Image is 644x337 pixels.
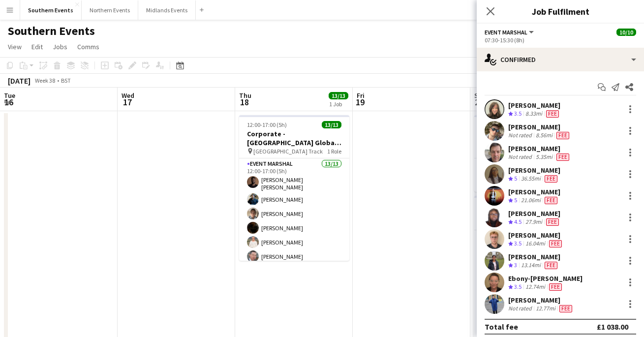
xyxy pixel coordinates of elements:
app-job-card: 07:00-12:30 (5h30m)0/1RT Kit Assistant - [GEOGRAPHIC_DATA] Timberlodge Cafe1 RoleKit Marshal21A0/... [474,115,584,192]
span: 4.5 [514,218,521,225]
span: Fee [556,153,569,161]
div: BST [61,77,71,84]
a: Jobs [49,40,71,53]
span: 1 Role [327,148,341,155]
span: 10/10 [616,29,636,36]
div: 5.35mi [534,153,554,161]
span: Comms [77,42,99,51]
a: Edit [28,40,47,53]
button: Northern Events [82,0,138,20]
div: 16.04mi [523,240,547,248]
span: Fee [546,110,559,118]
span: Fri [357,91,365,100]
div: [PERSON_NAME] [508,296,574,305]
button: Southern Events [20,0,82,20]
div: 36.55mi [519,175,543,183]
h1: Southern Events [8,24,95,38]
span: Fee [545,197,557,204]
div: [PERSON_NAME] [508,209,561,218]
span: 13/13 [329,92,348,99]
span: 5 [514,175,517,182]
span: 17 [120,96,134,108]
div: [DATE] [8,76,31,86]
div: 27.9mi [523,218,544,226]
span: Fee [559,305,572,312]
app-card-role: Kit Marshal21A0/107:00-12:30 (5h30m) [474,158,584,192]
div: 8.56mi [534,131,554,139]
div: 1 Job [329,100,348,108]
div: Crew has different fees then in role [557,305,574,312]
span: View [8,42,22,51]
span: 3 [514,261,517,269]
span: Fee [546,218,559,226]
span: Fee [545,262,557,269]
div: 21.06mi [519,196,543,205]
h3: [GEOGRAPHIC_DATA] [474,210,584,219]
span: Tue [4,91,15,100]
span: 5 [514,196,517,204]
div: 07:30-15:30 (8h) [485,36,636,44]
div: Crew has different fees then in role [554,153,571,161]
div: Not rated [508,131,534,139]
div: [PERSON_NAME] [508,231,564,240]
div: Crew has different fees then in role [544,218,561,226]
button: Midlands Events [138,0,196,20]
span: Sat [474,91,485,100]
div: Ebony-[PERSON_NAME] [508,274,583,283]
h3: RT Kit Assistant - [GEOGRAPHIC_DATA] [474,129,584,147]
div: Crew has different fees then in role [547,240,564,248]
span: Thu [239,91,251,100]
div: Confirmed [477,48,644,71]
a: View [4,40,26,53]
div: Crew has different fees then in role [543,175,559,183]
span: 3.5 [514,240,521,247]
h3: Job Fulfilment [477,5,644,18]
span: 3.5 [514,283,521,290]
div: Crew has different fees then in role [543,196,559,205]
h3: Corporate - [GEOGRAPHIC_DATA] Global 5k [239,129,349,147]
div: Not rated [508,153,534,161]
div: Not rated [508,305,534,312]
span: 18 [238,96,251,108]
div: 13.14mi [519,261,543,270]
span: [GEOGRAPHIC_DATA] Track [253,148,323,155]
div: [PERSON_NAME] [508,166,560,175]
div: 8.33mi [523,110,544,118]
div: 12.74mi [523,283,547,291]
span: 20 [473,96,485,108]
div: £1 038.00 [597,322,628,332]
div: [PERSON_NAME] [508,101,561,110]
span: 3.5 [514,110,521,117]
span: 13/13 [322,121,341,128]
span: Fee [556,132,569,139]
span: Fee [549,240,562,247]
div: [PERSON_NAME] [508,123,571,131]
div: Crew has different fees then in role [544,110,561,118]
span: Fee [545,175,557,183]
div: [PERSON_NAME] [508,252,560,261]
div: Crew has different fees then in role [543,261,559,270]
span: Event Marshal [485,29,527,36]
app-job-card: 12:00-17:00 (5h)13/13Corporate - [GEOGRAPHIC_DATA] Global 5k [GEOGRAPHIC_DATA] Track1 RoleEvent M... [239,115,349,261]
span: Wed [122,91,134,100]
div: [PERSON_NAME] [508,187,560,196]
div: [PERSON_NAME] [508,144,571,153]
a: Comms [73,40,103,53]
span: 19 [355,96,365,108]
div: Crew has different fees then in role [547,283,564,291]
span: 16 [2,96,15,108]
div: Total fee [485,322,518,332]
span: Fee [549,283,562,291]
div: 12.77mi [534,305,557,312]
button: Event Marshal [485,29,535,36]
span: Jobs [53,42,67,51]
span: Week 38 [32,77,57,84]
div: Crew has different fees then in role [554,131,571,139]
span: Edit [31,42,43,51]
span: 12:00-17:00 (5h) [247,121,287,128]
